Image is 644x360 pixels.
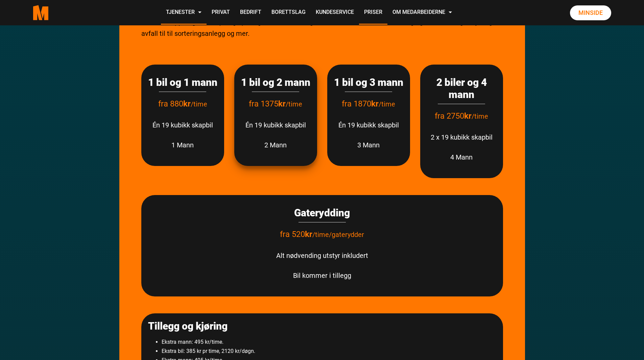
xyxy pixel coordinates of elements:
h3: 2 biler og 4 mann [427,76,496,101]
p: Tillegg og kjøring [148,320,496,332]
strong: kr [305,230,312,239]
p: 3 Mann [334,139,403,151]
p: Bil kommer i tillegg [148,270,496,281]
h3: 1 bil og 3 mann [334,76,403,89]
p: 1 Mann [148,139,217,151]
a: Priser [359,1,387,25]
li: Ekstra bil: 385 kr pr time, 2120 kr/døgn. [162,346,496,356]
p: Én 19 kubikk skapbil [334,119,403,131]
span: /time [472,112,488,120]
p: 2 x 19 kubikk skapbil [427,131,496,143]
a: Kundeservice [311,1,359,25]
span: /time [379,100,395,108]
p: 4 Mann [427,151,496,163]
span: /time/gaterydder [312,231,364,239]
p: Én 19 kubikk skapbil [241,119,310,131]
span: fra 880 [158,99,191,109]
a: Tjenester [161,1,207,25]
span: fra 1375 [249,99,286,109]
p: Én 19 kubikk skapbil [148,119,217,131]
a: Privat [207,1,235,25]
span: fra 2750 [435,111,472,121]
span: fra 1870 [342,99,379,109]
span: /time [286,100,302,108]
h3: 1 bil og 2 mann [241,76,310,89]
strong: kr [464,111,472,121]
span: fra 520 [280,230,312,239]
strong: kr [183,99,191,109]
a: Bedrift [235,1,266,25]
h3: 1 bil og 1 mann [148,76,217,89]
a: Borettslag [266,1,311,25]
a: Minside [570,5,611,20]
p: Alt nødvending utstyr inkludert [148,250,496,261]
h3: Gaterydding [148,207,496,219]
p: 2 Mann [241,139,310,151]
span: /time [191,100,207,108]
strong: kr [371,99,379,109]
a: Om Medarbeiderne [387,1,457,25]
li: Ekstra mann: 495 kr/time. [162,337,496,346]
strong: kr [278,99,286,109]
